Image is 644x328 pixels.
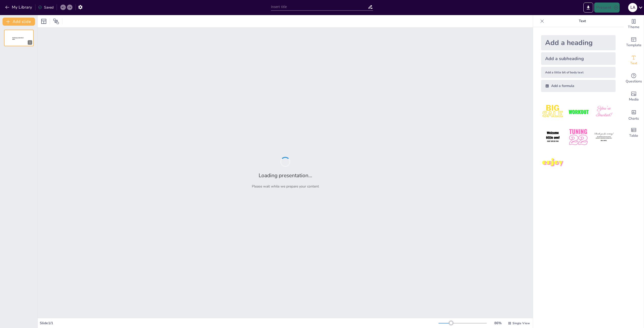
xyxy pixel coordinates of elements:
[567,125,590,149] img: 5.jpeg
[626,79,642,84] span: Questions
[3,18,35,26] button: Add slide
[541,67,616,78] div: Add a little bit of body text
[629,133,638,138] span: Table
[626,42,641,48] span: Template
[628,116,639,121] span: Charts
[492,321,504,325] div: 86 %
[592,100,616,123] img: 3.jpeg
[624,51,644,69] div: Add text boxes
[259,172,312,179] h2: Loading presentation...
[541,100,565,123] img: 1.jpeg
[624,15,644,33] div: Change the overall theme
[628,3,637,13] button: L A
[38,5,54,10] div: Saved
[541,151,565,174] img: 7.jpeg
[567,100,590,123] img: 2.jpeg
[624,87,644,106] div: Add images, graphics, shapes or video
[541,35,616,50] div: Add a heading
[624,106,644,124] div: Add charts and graphs
[28,40,32,45] div: 1
[624,33,644,51] div: Add ready made slides
[4,3,34,11] button: My Library
[594,3,619,13] button: Present
[271,3,368,11] input: Insert title
[541,52,616,65] div: Add a subheading
[546,15,619,27] p: Text
[40,17,48,25] div: Layout
[630,61,637,66] span: Text
[512,321,530,325] span: Single View
[40,321,438,325] div: Slide 1 / 1
[4,30,34,46] div: 1
[592,125,616,149] img: 6.jpeg
[12,37,24,40] span: Sendsteps presentation editor
[628,24,639,30] span: Theme
[541,80,616,92] div: Add a formula
[541,125,565,149] img: 4.jpeg
[624,69,644,87] div: Get real-time input from your audience
[53,18,59,24] span: Position
[624,124,644,142] div: Add a table
[583,3,593,13] button: Export to PowerPoint
[629,97,639,102] span: Media
[252,184,319,189] p: Please wait while we prepare your content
